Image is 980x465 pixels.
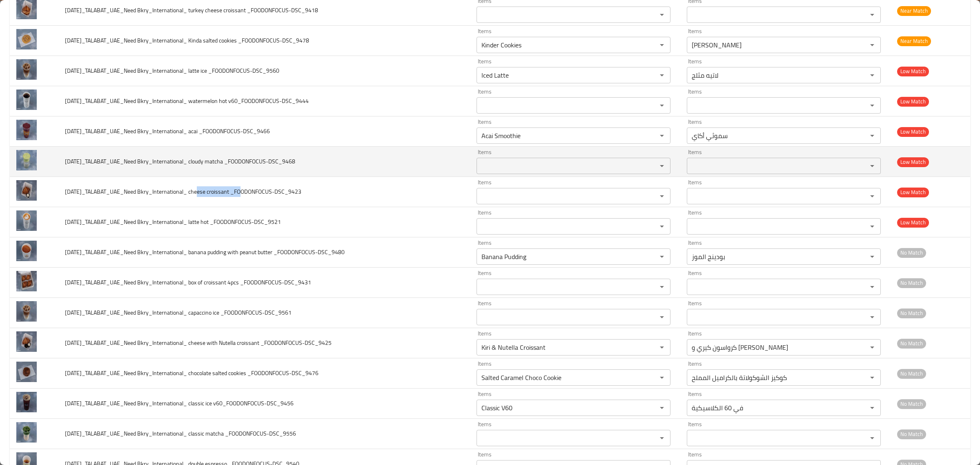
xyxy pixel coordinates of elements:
button: Open [866,69,878,81]
span: Low Match [897,188,929,197]
span: [DATE]_TALABAT_UAE_Need Bkry_International_ cheese croissant _FOODONFOCUS-DSC_9423 [65,186,301,197]
button: Open [866,372,878,383]
span: [DATE]_TALABAT_UAE_Need Bkry_International_ acai _FOODONFOCUS-DSC_9466 [65,126,270,136]
button: Open [656,39,668,51]
button: Open [866,100,878,111]
span: [DATE]_TALABAT_UAE_Need Bkry_International_ latte hot _FOODONFOCUS-DSC_9521 [65,217,281,227]
button: Open [656,190,668,202]
span: No Match [897,429,926,439]
span: [DATE]_TALABAT_UAE_Need Bkry_International_ latte ice _FOODONFOCUS-DSC_9560 [65,65,279,76]
button: Open [656,402,668,414]
span: No Match [897,339,926,348]
span: Low Match [897,157,929,167]
span: [DATE]_TALABAT_UAE_Need Bkry_International_ chocolate salted cookies _FOODONFOCUS-DSC_9476 [65,368,318,378]
button: Open [866,342,878,353]
img: 2025-10-6_TALABAT_UAE_Need Bkry_International_ Kinda salted cookies _FOODONFOCUS-DSC_9478 [16,29,37,49]
img: 2025-10-6_TALABAT_UAE_Need Bkry_International_ cheese croissant _FOODONFOCUS-DSC_9423 [16,180,37,201]
span: Near Match [897,6,931,16]
span: No Match [897,399,926,409]
span: [DATE]_TALABAT_UAE_Need Bkry_International_ Kinda salted cookies _FOODONFOCUS-DSC_9478 [65,35,309,46]
button: Open [866,251,878,262]
button: Open [866,9,878,20]
button: Open [656,100,668,111]
span: [DATE]_TALABAT_UAE_Need Bkry_International_ classic matcha _FOODONFOCUS-DSC_9556 [65,428,296,439]
button: Open [656,221,668,232]
button: Open [656,372,668,383]
span: Low Match [897,218,929,227]
img: 2025-10-6_TALABAT_UAE_Need Bkry_International_ classic ice v60_FOODONFOCUS-DSC_9456 [16,392,37,412]
span: Near Match [897,36,931,46]
span: [DATE]_TALABAT_UAE_Need Bkry_International_ banana pudding with peanut butter _FOODONFOCUS-DSC_9480 [65,247,345,257]
button: Open [656,311,668,323]
img: 2025-10-6_TALABAT_UAE_Need Bkry_International_ chocolate salted cookies _FOODONFOCUS-DSC_9476 [16,362,37,382]
img: 2025-10-6_TALABAT_UAE_Need Bkry_International_ banana pudding with peanut butter _FOODONFOCUS-DSC... [16,241,37,261]
button: Open [866,160,878,172]
img: 2025-10-6_TALABAT_UAE_Need Bkry_International_ watermelon hot v60_FOODONFOCUS-DSC_9444 [16,89,37,110]
span: [DATE]_TALABAT_UAE_Need Bkry_International_ capaccino ice _FOODONFOCUS-DSC_9561 [65,307,292,318]
button: Open [656,281,668,293]
button: Open [866,190,878,202]
button: Open [656,69,668,81]
span: [DATE]_TALABAT_UAE_Need Bkry_International_ turkey cheese croissant _FOODONFOCUS-DSC_9418 [65,5,318,16]
span: No Match [897,278,926,288]
img: 2025-10-6_TALABAT_UAE_Need Bkry_International_ acai _FOODONFOCUS-DSC_9466 [16,120,37,140]
span: Low Match [897,67,929,76]
button: Open [866,281,878,293]
img: 2025-10-6_TALABAT_UAE_Need Bkry_International_ capaccino ice _FOODONFOCUS-DSC_9561 [16,301,37,322]
button: Open [656,432,668,444]
button: Open [656,9,668,20]
span: Low Match [897,97,929,106]
img: 2025-10-6_TALABAT_UAE_Need Bkry_International_ latte hot _FOODONFOCUS-DSC_9521 [16,210,37,231]
img: 2025-10-6_TALABAT_UAE_Need Bkry_International_ cheese with Nutella croissant _FOODONFOCUS-DSC_9425 [16,331,37,352]
span: No Match [897,248,926,257]
img: 2025-10-6_TALABAT_UAE_Need Bkry_International_ latte ice _FOODONFOCUS-DSC_9560 [16,59,37,80]
span: [DATE]_TALABAT_UAE_Need Bkry_International_ box of croissant 4pcs _FOODONFOCUS-DSC_9431 [65,277,311,288]
button: Open [866,402,878,414]
span: Low Match [897,127,929,136]
button: Open [656,160,668,172]
button: Open [866,221,878,232]
span: [DATE]_TALABAT_UAE_Need Bkry_International_ classic ice v60_FOODONFOCUS-DSC_9456 [65,398,294,409]
span: No Match [897,369,926,378]
button: Open [866,432,878,444]
button: Open [866,130,878,141]
span: No Match [897,309,926,318]
button: Open [656,251,668,262]
button: Open [656,130,668,141]
img: 2025-10-6_TALABAT_UAE_Need Bkry_International_ box of croissant 4pcs _FOODONFOCUS-DSC_9431 [16,271,37,291]
img: 2025-10-6_TALABAT_UAE_Need Bkry_International_ classic matcha _FOODONFOCUS-DSC_9556 [16,422,37,443]
img: 2025-10-6_TALABAT_UAE_Need Bkry_International_ cloudy matcha _FOODONFOCUS-DSC_9468 [16,150,37,170]
button: Open [866,39,878,51]
button: Open [656,342,668,353]
span: [DATE]_TALABAT_UAE_Need Bkry_International_ watermelon hot v60_FOODONFOCUS-DSC_9444 [65,96,309,106]
span: [DATE]_TALABAT_UAE_Need Bkry_International_ cheese with Nutella croissant _FOODONFOCUS-DSC_9425 [65,338,332,348]
button: Open [866,311,878,323]
span: [DATE]_TALABAT_UAE_Need Bkry_International_ cloudy matcha _FOODONFOCUS-DSC_9468 [65,156,295,167]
